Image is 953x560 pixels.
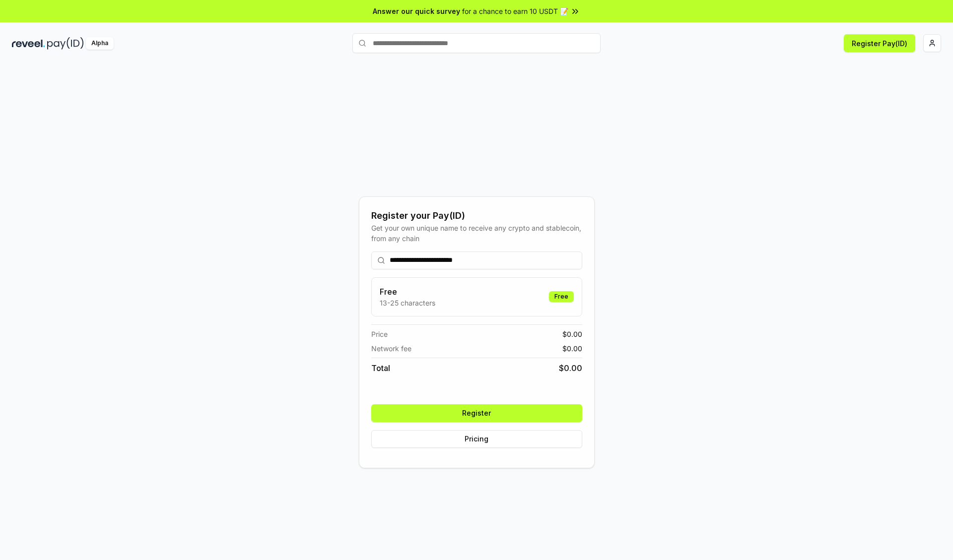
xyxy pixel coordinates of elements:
[371,430,582,448] button: Pricing
[462,6,568,16] span: for a chance to earn 10 USDT 📝
[562,329,582,339] span: $ 0.00
[562,343,582,354] span: $ 0.00
[371,362,390,374] span: Total
[371,343,411,354] span: Network fee
[371,209,582,223] div: Register your Pay(ID)
[380,286,435,298] h3: Free
[549,291,574,302] div: Free
[47,37,84,50] img: pay_id
[371,329,388,339] span: Price
[371,223,582,244] div: Get your own unique name to receive any crypto and stablecoin, from any chain
[86,37,114,50] div: Alpha
[371,404,582,422] button: Register
[844,34,915,52] button: Register Pay(ID)
[373,6,460,16] span: Answer our quick survey
[380,298,435,308] p: 13-25 characters
[12,37,45,50] img: reveel_dark
[559,362,582,374] span: $ 0.00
